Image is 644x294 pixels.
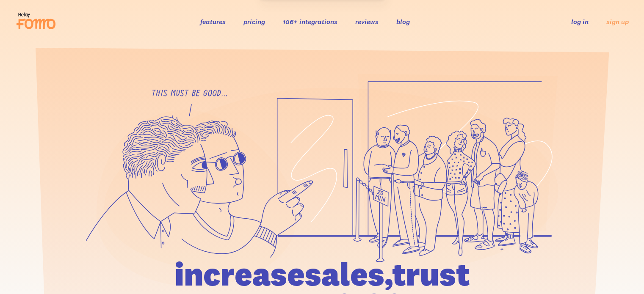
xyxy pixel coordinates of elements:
a: sign up [606,17,629,26]
a: blog [396,17,410,26]
a: log in [571,17,589,26]
a: pricing [243,17,265,26]
a: 106+ integrations [283,17,337,26]
a: reviews [355,17,379,26]
a: features [200,17,226,26]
